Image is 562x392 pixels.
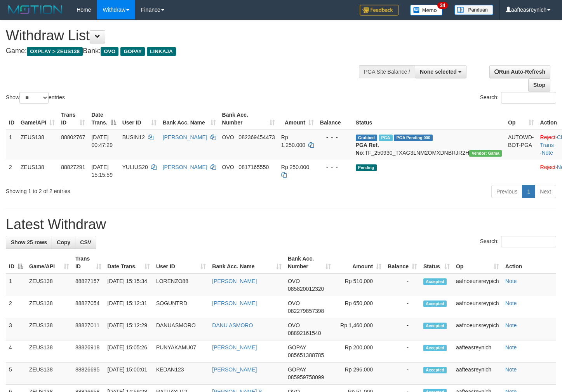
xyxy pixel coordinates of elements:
span: Grabbed [356,135,378,141]
td: [DATE] 15:12:31 [104,296,153,318]
span: Accepted [423,323,447,329]
span: Copy 085820012320 to clipboard [288,286,324,292]
a: CSV [75,236,96,249]
span: 88802767 [61,134,85,140]
label: Search: [480,236,556,247]
a: Reject [540,134,556,140]
th: User ID: activate to sort column ascending [119,108,160,130]
td: Rp 510,000 [334,274,385,296]
span: Copy 085959758099 to clipboard [288,374,324,380]
h1: Withdraw List [6,28,367,43]
td: DANUASMORO [153,318,209,340]
td: - [385,318,420,340]
span: [DATE] 00:47:29 [91,134,113,148]
th: Bank Acc. Number: activate to sort column ascending [219,108,278,130]
span: Marked by aafsreyleap [379,135,392,141]
th: Bank Acc. Name: activate to sort column ascending [160,108,219,130]
span: OVO [222,134,234,140]
th: Status [353,108,505,130]
td: [DATE] 15:12:29 [104,318,153,340]
h4: Game: Bank: [6,47,367,55]
td: ZEUS138 [26,318,72,340]
td: [DATE] 15:05:26 [104,340,153,363]
th: Op: activate to sort column ascending [453,252,502,274]
td: KEDAN123 [153,363,209,385]
a: DANU ASMORO [212,322,253,328]
a: Copy [52,236,75,249]
select: Showentries [19,92,49,104]
th: Game/API: activate to sort column ascending [17,108,58,130]
span: Accepted [423,367,447,373]
td: 1 [6,130,17,160]
td: aafteasreynich [453,340,502,363]
span: PGA Pending [394,135,433,141]
span: OVO [288,300,300,306]
td: 88827011 [72,318,104,340]
a: Show 25 rows [6,236,52,249]
td: 88826918 [72,340,104,363]
td: - [385,363,420,385]
td: aafnoeunsreypich [453,296,502,318]
th: Action [502,252,556,274]
span: OVO [101,47,118,56]
td: aafnoeunsreypich [453,318,502,340]
td: ZEUS138 [26,274,72,296]
span: LINKAJA [147,47,176,56]
td: SOGUNTRD [153,296,209,318]
a: Note [505,278,517,284]
span: OVO [288,322,300,328]
td: Rp 1,460,000 [334,318,385,340]
span: [DATE] 15:15:59 [91,164,113,178]
td: AUTOWD-BOT-PGA [505,130,537,160]
td: TF_250930_TXAG3LNM2OMXDNBRJR2H [353,130,505,160]
img: MOTION_logo.png [6,4,65,16]
td: 3 [6,318,26,340]
th: Balance: activate to sort column ascending [385,252,420,274]
div: Showing 1 to 2 of 2 entries [6,184,228,195]
button: None selected [415,65,466,78]
td: 88827054 [72,296,104,318]
a: Stop [528,78,550,92]
span: Accepted [423,300,447,307]
a: Previous [491,185,522,198]
span: Copy 08892161540 to clipboard [288,330,321,336]
th: Game/API: activate to sort column ascending [26,252,72,274]
div: - - - [320,163,350,171]
th: Bank Acc. Name: activate to sort column ascending [209,252,285,274]
span: GOPAY [288,344,306,351]
a: [PERSON_NAME] [212,300,257,306]
img: Feedback.jpg [360,5,398,16]
td: 4 [6,340,26,363]
th: Amount: activate to sort column ascending [334,252,385,274]
th: Trans ID: activate to sort column ascending [72,252,104,274]
td: aafteasreynich [453,363,502,385]
span: OXPLAY > ZEUS138 [27,47,83,56]
a: Note [505,344,517,351]
div: PGA Site Balance / [359,65,415,78]
span: OVO [288,278,300,284]
th: User ID: activate to sort column ascending [153,252,209,274]
img: Button%20Memo.svg [410,5,443,16]
span: Copy 082279857398 to clipboard [288,308,324,314]
a: Note [505,366,517,373]
td: [DATE] 15:15:34 [104,274,153,296]
td: ZEUS138 [26,340,72,363]
td: - [385,340,420,363]
th: Balance [317,108,353,130]
td: 2 [6,160,17,182]
span: None selected [420,69,457,75]
a: 1 [522,185,535,198]
span: GOPAY [288,366,306,373]
span: 34 [437,2,448,9]
td: aafnoeunsreypich [453,274,502,296]
span: Copy 082369454473 to clipboard [238,134,275,140]
td: 2 [6,296,26,318]
td: ZEUS138 [17,160,58,182]
span: YULIUS20 [122,164,148,170]
img: panduan.png [454,5,493,15]
td: - [385,296,420,318]
th: Trans ID: activate to sort column ascending [58,108,88,130]
span: 88827291 [61,164,85,170]
span: Rp 250.000 [281,164,309,170]
td: PUNYAKAMU07 [153,340,209,363]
